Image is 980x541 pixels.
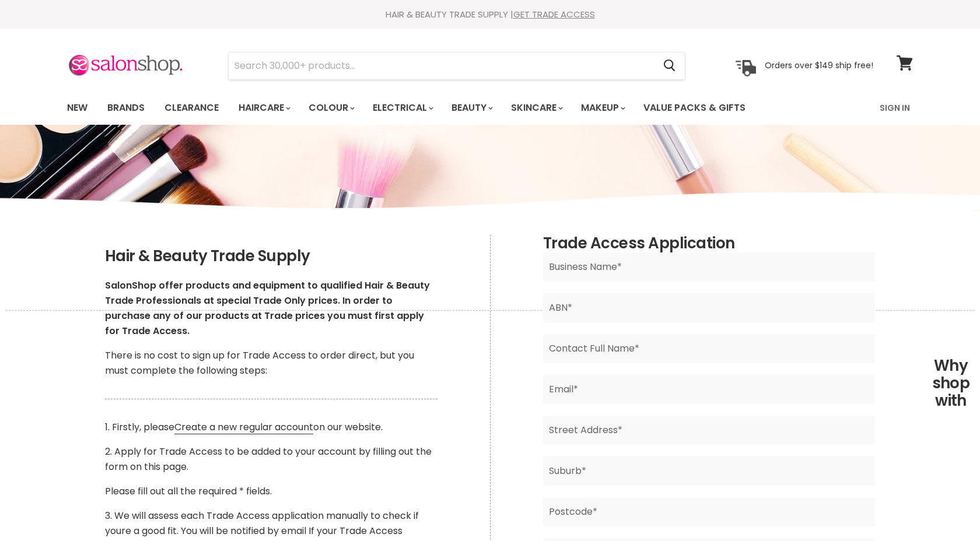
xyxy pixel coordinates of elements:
button: Search [654,52,685,79]
a: Makeup [572,96,632,120]
a: Skincare [502,96,570,120]
a: Sign In [873,96,917,120]
a: GET TRADE ACCESS [513,8,595,20]
form: Product [228,52,685,80]
input: Search [229,52,654,79]
a: Clearance [156,96,228,120]
a: Value Packs & Gifts [635,96,754,120]
p: There is no cost to sign up for Trade Access to order direct, but you must complete the following... [105,348,437,378]
p: 2. Apply for Trade Access to be added to your account by filling out the form on this page. [105,444,437,475]
p: SalonShop offer products and equipment to qualified Hair & Beauty Trade Professionals at special ... [105,278,437,339]
a: Brands [99,96,153,120]
h2: Hair & Beauty Trade Supply [105,248,437,265]
a: New [58,96,96,120]
h2: Trade Access Application [543,235,875,252]
a: Beauty [443,96,500,120]
nav: Main [52,91,928,125]
a: Create a new regular account [174,420,313,434]
p: Please fill out all the required * fields. [105,484,437,499]
a: Haircare [230,96,297,120]
a: Electrical [364,96,440,120]
div: HAIR & BEAUTY TRADE SUPPLY | [52,9,928,20]
p: 1. Firstly, please on our website. [105,420,437,435]
p: Orders over $149 ship free! [765,60,873,71]
a: Colour [300,96,362,120]
ul: Main menu [58,91,814,125]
